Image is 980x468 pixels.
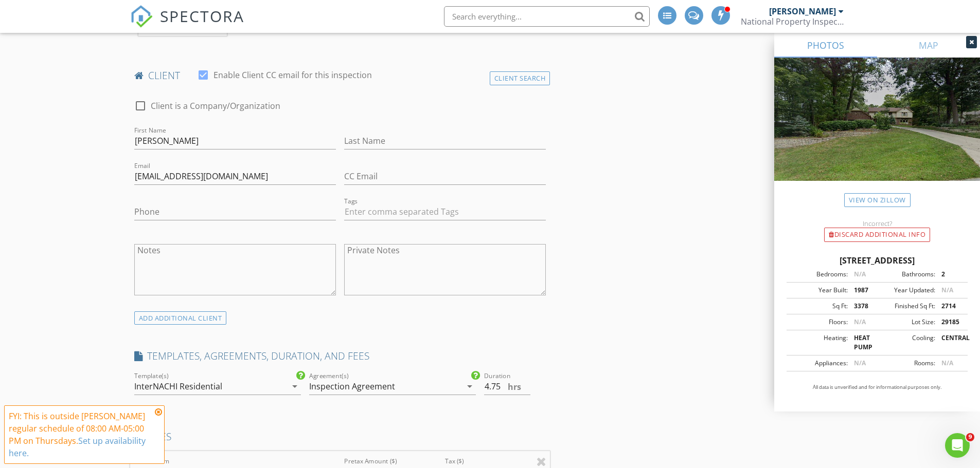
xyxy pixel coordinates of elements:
[854,359,866,367] span: N/A
[130,5,153,28] img: The Best Home Inspection Software - Spectora
[134,430,546,443] h4: FEES
[790,359,848,368] div: Appliances:
[774,58,980,205] img: streetview
[444,6,650,27] input: Search everything...
[848,333,877,352] div: HEAT PUMP
[790,317,848,327] div: Floors:
[151,101,280,111] label: Client is a Company/Organization
[877,286,935,295] div: Year Updated:
[9,410,152,459] div: FYI: This is outside [PERSON_NAME] regular schedule of 08:00 AM-05:00 PM on Thursdays.
[935,333,965,352] div: CENTRAL
[289,380,301,392] i: arrow_drop_down
[160,5,244,27] span: SPECTORA
[945,433,970,458] iframe: Intercom live chat
[490,71,550,85] div: Client Search
[134,69,546,82] h4: client
[787,384,968,391] p: All data is unverified and for informational purposes only.
[877,333,935,352] div: Cooling:
[134,311,227,325] div: ADD ADDITIONAL client
[134,382,222,391] div: InterNACHI Residential
[935,317,965,327] div: 29185
[877,270,935,279] div: Bathrooms:
[213,70,372,80] label: Enable Client CC email for this inspection
[824,228,930,242] div: Discard Additional info
[769,6,836,16] div: [PERSON_NAME]
[935,302,965,311] div: 2714
[741,16,844,27] div: National Property Inspections
[877,359,935,368] div: Rooms:
[966,433,974,441] span: 9
[877,302,935,311] div: Finished Sq Ft:
[941,286,953,294] span: N/A
[787,254,968,267] div: [STREET_ADDRESS]
[774,219,980,228] div: Incorrect?
[854,270,866,278] span: N/A
[484,378,530,395] input: 0.0
[941,359,953,367] span: N/A
[464,380,476,392] i: arrow_drop_down
[790,286,848,295] div: Year Built:
[848,302,877,311] div: 3378
[309,382,395,391] div: Inspection Agreement
[877,33,980,58] a: MAP
[130,14,244,35] a: SPECTORA
[774,33,877,58] a: PHOTOS
[134,349,546,363] h4: TEMPLATES, AGREEMENTS, DURATION, AND FEES
[790,270,848,279] div: Bedrooms:
[877,317,935,327] div: Lot Size:
[935,270,965,279] div: 2
[854,317,866,326] span: N/A
[790,333,848,352] div: Heating:
[848,286,877,295] div: 1987
[790,302,848,311] div: Sq Ft:
[844,193,911,207] a: View on Zillow
[508,383,521,391] span: hrs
